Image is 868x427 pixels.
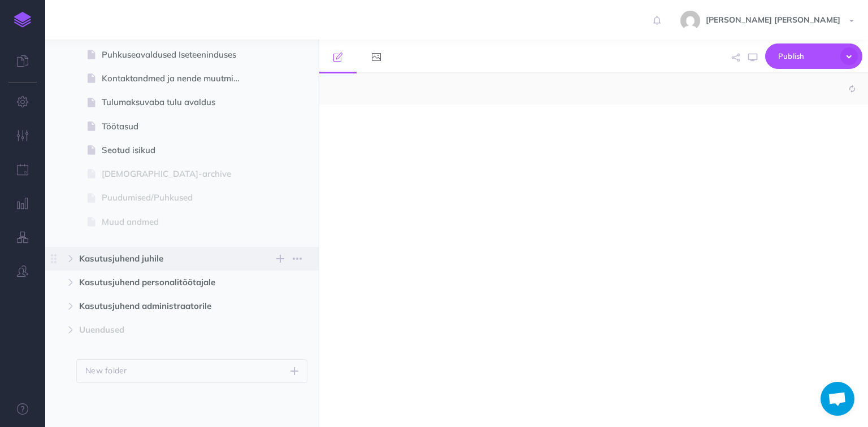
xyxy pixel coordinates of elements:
span: Kontaktandmed ja nende muutmine [102,72,251,85]
span: Töötasud [102,120,251,133]
span: Puudumised/Puhkused [102,191,251,204]
span: Kasutusjuhend administraatorile [79,299,237,313]
div: Open chat [821,382,854,416]
span: Kasutusjuhend personalitöötajale [79,276,237,289]
span: Muud andmed [102,215,251,229]
button: Publish [765,43,862,69]
span: Publish [778,47,835,65]
img: 0bf3c2874891d965dab3c1b08e631cda.jpg [680,11,700,30]
span: Tulumaksuvaba tulu avaldus [102,95,251,109]
p: New folder [85,364,127,377]
button: New folder [76,359,307,383]
span: Uuendused [79,323,237,337]
span: Puhkuseavaldused Iseteeninduses [102,48,251,62]
span: [DEMOGRAPHIC_DATA]-archive [102,167,251,181]
img: logo-mark.svg [14,12,31,28]
span: Kasutusjuhend juhile [79,252,237,265]
span: [PERSON_NAME] [PERSON_NAME] [700,15,846,25]
span: Seotud isikud [102,143,251,157]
